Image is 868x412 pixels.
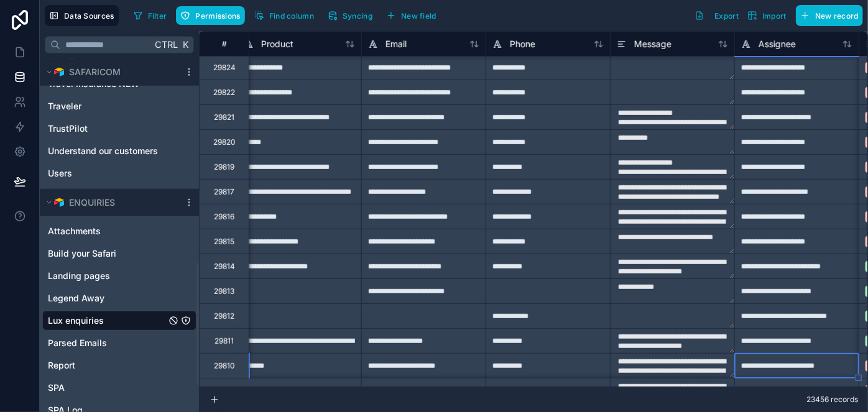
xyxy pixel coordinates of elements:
[806,395,858,405] span: 23456 records
[42,194,179,211] button: Airtable LogoENQUIRIES
[42,288,196,308] div: Legend Away
[634,38,672,50] span: Message
[386,38,407,50] span: Email
[213,88,235,98] div: 29822
[48,167,72,180] span: Users
[42,63,179,81] button: Airtable LogoSAFARICOM
[48,225,101,237] span: Attachments
[250,6,318,25] button: Find column
[815,11,859,21] span: New record
[743,5,791,26] button: Import
[323,6,377,25] button: Syncing
[42,244,196,263] div: Build your Safari
[510,38,535,50] span: Phone
[54,198,64,208] img: Airtable Logo
[42,141,196,161] div: Understand our customers
[48,100,166,112] a: Traveler
[213,63,236,73] div: 29824
[64,11,114,21] span: Data Sources
[48,145,158,157] span: Understand our customers
[176,6,249,25] a: Permissions
[69,196,115,209] span: ENQUIRIES
[48,359,166,372] a: Report
[48,382,65,394] span: SPA
[214,112,234,122] div: 29821
[154,37,179,52] span: Ctrl
[214,311,234,321] div: 29812
[48,167,166,180] a: Users
[214,237,234,247] div: 29815
[791,5,863,26] a: New record
[269,11,314,21] span: Find column
[48,314,104,327] span: Lux enquiries
[48,122,88,135] span: TrustPilot
[48,337,107,349] span: Parsed Emails
[214,286,234,296] div: 29813
[176,6,244,25] button: Permissions
[48,382,166,394] a: SPA
[148,11,167,21] span: Filter
[209,39,239,48] div: #
[213,137,236,147] div: 29820
[215,336,234,346] div: 29811
[214,212,234,222] div: 29816
[48,270,166,282] a: Landing pages
[759,38,796,50] span: Assignee
[714,11,739,21] span: Export
[214,162,234,172] div: 29819
[54,67,64,77] img: Airtable Logo
[48,337,166,349] a: Parsed Emails
[42,119,196,139] div: TrustPilot
[690,5,743,26] button: Export
[48,225,166,237] a: Attachments
[195,11,240,21] span: Permissions
[181,40,190,49] span: K
[48,292,104,304] span: Legend Away
[42,355,196,375] div: Report
[343,11,372,21] span: Syncing
[48,359,75,372] span: Report
[42,333,196,353] div: Parsed Emails
[42,96,196,116] div: Traveler
[796,5,863,26] button: New record
[48,122,166,135] a: TrustPilot
[69,66,121,78] span: SAFARICOM
[48,247,166,260] a: Build your Safari
[382,6,441,25] button: New field
[48,314,166,327] a: Lux enquiries
[214,187,234,197] div: 29817
[42,378,196,398] div: SPA
[401,11,436,21] span: New field
[762,11,787,21] span: Import
[261,38,293,50] span: Product
[48,292,166,304] a: Legend Away
[214,262,235,272] div: 29814
[45,5,119,26] button: Data Sources
[48,145,166,157] a: Understand our customers
[42,266,196,286] div: Landing pages
[42,163,196,183] div: Users
[42,311,196,331] div: Lux enquiries
[129,6,172,25] button: Filter
[42,221,196,241] div: Attachments
[323,6,382,25] a: Syncing
[214,361,235,371] div: 29810
[213,386,236,396] div: 29809
[48,100,81,112] span: Traveler
[48,247,116,260] span: Build your Safari
[48,270,110,282] span: Landing pages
